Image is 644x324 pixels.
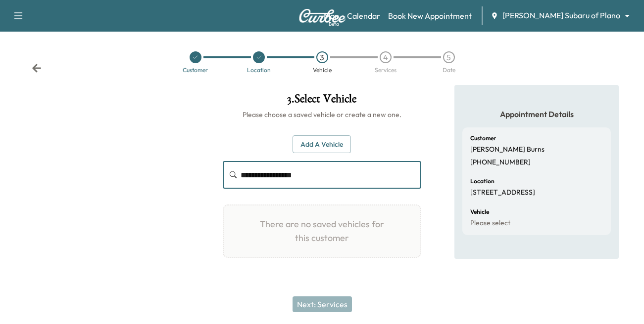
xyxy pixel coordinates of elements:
[316,51,328,63] div: 3
[347,10,380,22] a: Calendar
[293,135,351,154] button: Add a Vehicle
[470,135,496,141] h6: Customer
[470,145,545,154] p: [PERSON_NAME] Burns
[223,110,422,120] h6: Please choose a saved vehicle or create a new one.
[443,67,455,73] div: Date
[443,51,455,63] div: 5
[470,209,489,215] h6: Vehicle
[324,10,339,22] a: MapBeta
[462,109,611,120] h5: Appointment Details
[380,51,392,63] div: 4
[375,67,396,73] div: Services
[470,178,495,184] h6: Location
[388,10,472,22] a: Book New Appointment
[247,67,271,73] div: Location
[470,158,531,167] p: [PHONE_NUMBER]
[223,93,422,110] h1: 3 . Select Vehicle
[183,67,208,73] div: Customer
[298,9,346,23] img: Curbee Logo
[313,67,332,73] div: Vehicle
[502,10,620,21] span: [PERSON_NAME] Subaru of Plano
[470,219,510,228] p: Please select
[470,188,535,197] p: [STREET_ADDRESS]
[223,204,422,258] div: There are no saved vehicles for this customer
[32,63,42,73] div: Back
[329,20,339,28] div: Beta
